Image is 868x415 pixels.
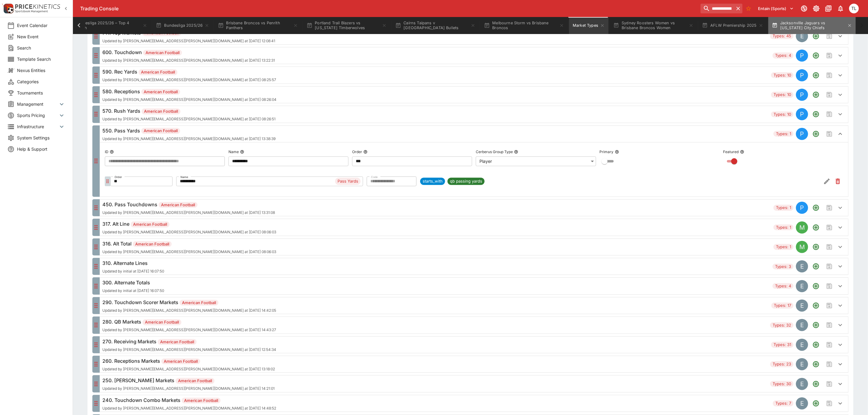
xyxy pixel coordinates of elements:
[773,264,794,270] span: Types: 3
[796,241,808,253] div: MATCH
[102,308,276,313] span: Updated by [PERSON_NAME][EMAIL_ADDRESS][PERSON_NAME][DOMAIN_NAME] at [DATE] 14:42:05
[17,123,58,130] span: Infrastructure
[80,5,698,12] div: Trading Console
[796,339,808,351] div: EVENT
[824,281,835,292] span: Save changes to the Market Type group
[824,242,835,252] span: Save changes to the Market Type group
[796,280,808,292] div: EVENT
[770,33,794,39] span: Types: 45
[796,378,808,390] div: EVENT
[811,109,822,120] button: Add a new Market type to the group
[105,149,108,154] p: ID
[824,359,835,370] span: Save changes to the Market Type group
[744,4,753,13] button: No Bookmarks
[796,319,808,331] div: EVENT
[102,240,276,247] h6: 316. Alt Total
[142,319,181,325] span: American Football
[811,202,822,213] button: Add a new Market type to the group
[63,17,151,34] button: Bundesliga 2025/26 – Top 4 Finish
[476,149,513,154] p: Cerberus Group Type
[811,31,822,42] button: Add a new Market type to the group
[610,17,697,34] button: Sydney Roosters Women vs Brisbane Broncos Women
[102,211,275,215] span: Updated by [PERSON_NAME][EMAIL_ADDRESS][PERSON_NAME][DOMAIN_NAME] at [DATE] 13:31:08
[774,205,794,211] span: Types: 1
[824,398,835,409] span: Save changes to the Market Type group
[835,3,846,14] button: Notifications
[240,150,244,154] button: Name
[824,300,835,311] span: Save changes to the Market Type group
[392,17,479,34] button: Cairns Taipans v [GEOGRAPHIC_DATA] Bullets
[771,303,794,309] span: Types: 17
[15,4,60,9] img: PriceKinetics
[228,149,239,154] p: Name
[115,174,122,181] label: Order
[448,178,485,184] span: qb passing yards
[480,17,568,34] button: Melbourne Storm vs Brisbane Broncos
[180,174,188,181] label: Name
[774,131,794,137] span: Types: 1
[102,318,276,325] h6: 280. QB Markets
[476,156,596,166] div: Player
[2,2,14,15] img: PriceKinetics Logo
[158,339,197,345] span: American Football
[335,178,361,184] span: Pass Yards
[832,176,843,187] button: Remove Market Code from the group
[811,379,822,389] button: Add a new Market type to the group
[110,150,114,154] button: ID
[102,338,276,345] h6: 270. Receiving Markets
[17,90,65,96] span: Tournaments
[811,3,822,14] button: Toggle light/dark mode
[102,289,164,293] span: Updated by initial at [DATE] 16:07:50
[824,339,835,350] span: Save changes to the Market Type group
[824,320,835,331] span: Save changes to the Market Type group
[796,50,808,62] div: PLAYER
[102,49,275,56] h6: 600. Touchdown
[133,241,172,247] span: American Football
[811,300,822,311] button: Add a new Market type to the group
[17,146,65,152] span: Help & Support
[796,358,808,370] div: EVENT
[143,50,182,56] span: American Football
[102,137,276,141] span: Updated by [PERSON_NAME][EMAIL_ADDRESS][PERSON_NAME][DOMAIN_NAME] at [DATE] 13:38:39
[102,88,276,95] h6: 580. Receptions
[102,98,276,102] span: Updated by [PERSON_NAME][EMAIL_ADDRESS][PERSON_NAME][DOMAIN_NAME] at [DATE] 08:26:04
[180,300,218,306] span: American Football
[102,406,276,410] span: Updated by [PERSON_NAME][EMAIL_ADDRESS][PERSON_NAME][DOMAIN_NAME] at [DATE] 14:48:52
[420,178,445,184] span: starts_with
[849,4,859,13] div: Trent Lewis
[102,58,275,63] span: Updated by [PERSON_NAME][EMAIL_ADDRESS][PERSON_NAME][DOMAIN_NAME] at [DATE] 13:22:31
[824,222,835,233] span: Save changes to the Market Type group
[17,33,65,40] span: New Event
[102,78,276,82] span: Updated by [PERSON_NAME][EMAIL_ADDRESS][PERSON_NAME][DOMAIN_NAME] at [DATE] 08:25:57
[131,221,170,228] span: American Football
[770,361,794,367] span: Types: 23
[796,69,808,81] div: PLAYER
[17,56,65,62] span: Template Search
[773,283,794,289] span: Types: 4
[796,108,808,120] div: PLAYER
[161,358,200,365] span: American Football
[771,111,794,118] span: Types: 10
[824,202,835,213] span: Save changes to the Market Type group
[811,129,822,139] button: Add a new Market type to the group
[824,89,835,100] span: Save changes to the Market Type group
[796,260,808,273] div: EVENT
[176,378,214,384] span: American Football
[796,89,808,101] div: PLAYER
[771,92,794,98] span: Types: 10
[615,150,619,154] button: Primary
[824,50,835,61] span: Save changes to the Market Type group
[102,259,164,267] h6: 310. Alternate Lines
[102,386,275,391] span: Updated by [PERSON_NAME][EMAIL_ADDRESS][PERSON_NAME][DOMAIN_NAME] at [DATE] 14:21:01
[811,50,822,61] button: Add a new Market type to the group
[152,17,213,34] button: Bundesliga 2025/26
[811,281,822,292] button: Add a new Market type to the group
[102,269,164,273] span: Updated by initial at [DATE] 16:07:50
[811,359,822,370] button: Add a new Market type to the group
[139,69,177,75] span: American Football
[514,150,518,154] button: Cerberus Group Type
[569,17,609,34] button: Market Types
[102,68,276,75] h6: 590. Rec Yards
[824,70,835,81] span: Save changes to the Market Type group
[102,250,276,254] span: Updated by [PERSON_NAME][EMAIL_ADDRESS][PERSON_NAME][DOMAIN_NAME] at [DATE] 08:06:03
